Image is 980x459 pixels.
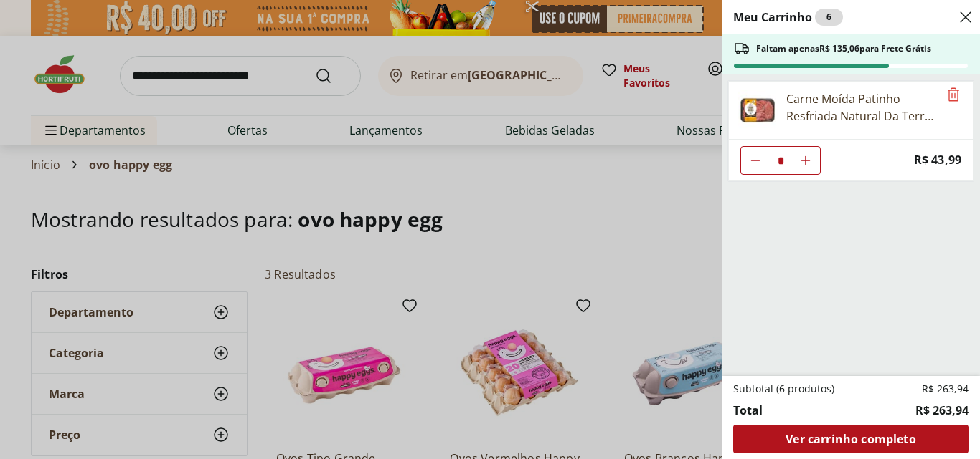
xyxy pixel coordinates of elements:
[815,9,843,26] div: 6
[733,402,763,419] span: Total
[786,90,938,125] div: Carne Moída Patinho Resfriada Natural Da Terra 500g
[914,150,961,170] span: R$ 43,99
[733,9,843,26] h2: Meu Carrinho
[922,382,969,396] span: R$ 263,94
[791,146,820,175] button: Aumentar Quantidade
[741,146,770,175] button: Diminuir Quantidade
[733,382,834,396] span: Subtotal (6 produtos)
[733,425,969,453] a: Ver carrinho completo
[915,402,969,419] span: R$ 263,94
[756,43,931,54] span: Faltam apenas R$ 135,06 para Frete Grátis
[786,433,915,445] span: Ver carrinho completo
[738,90,778,130] img: Carne Moída Patinho Resfriada Natural da Terra 500g
[770,147,791,174] input: Quantidade Atual
[945,87,962,104] button: Remove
